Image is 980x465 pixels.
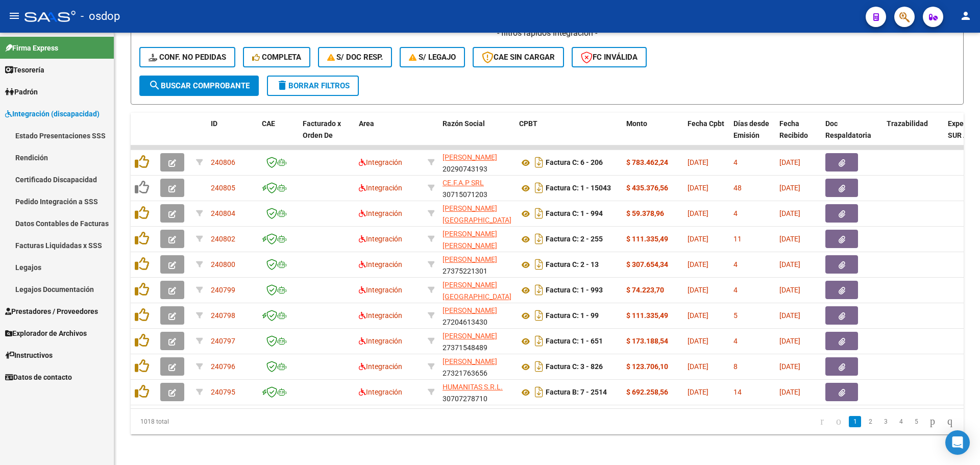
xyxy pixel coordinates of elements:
datatable-header-cell: CAE [258,113,299,158]
span: 8 [733,362,738,371]
span: Integración [359,362,402,371]
span: Integración [359,311,402,320]
span: 4 [733,286,738,294]
span: Trazabilidad [887,119,928,128]
span: Datos de contacto [5,372,72,383]
span: Tesorería [5,64,44,76]
a: 1 [849,416,861,427]
span: [PERSON_NAME][GEOGRAPHIC_DATA] [443,204,511,224]
span: Integración [359,235,402,243]
button: Buscar Comprobante [139,76,259,96]
strong: Factura C: 6 - 206 [546,159,603,167]
span: [DATE] [779,388,800,396]
datatable-header-cell: Días desde Emisión [729,113,775,158]
a: go to first page [816,416,828,427]
span: [DATE] [779,362,800,371]
span: [PERSON_NAME][GEOGRAPHIC_DATA] [443,281,511,301]
i: Descargar documento [532,256,546,273]
span: Instructivos [5,350,53,361]
span: [PERSON_NAME] [443,306,497,314]
span: 240800 [211,260,235,268]
datatable-header-cell: Doc Respaldatoria [821,113,883,158]
span: [DATE] [688,235,708,243]
span: HUMANITAS S.R.L. [443,383,503,391]
li: page 2 [863,413,878,430]
span: [DATE] [779,184,800,192]
div: 27346325874 [443,279,511,301]
i: Descargar documento [532,358,546,375]
span: 240806 [211,158,235,166]
span: Integración [359,337,402,345]
span: Días desde Emisión [733,119,769,139]
strong: Factura C: 1 - 651 [546,337,603,346]
i: Descargar documento [532,205,546,222]
span: [DATE] [779,260,800,268]
div: 27204613430 [443,305,511,326]
span: 4 [733,209,738,217]
strong: Factura C: 1 - 993 [546,286,603,295]
span: Area [359,119,374,128]
span: Fecha Cpbt [688,119,724,128]
span: [DATE] [688,362,708,371]
strong: $ 307.654,34 [626,260,668,268]
i: Descargar documento [532,282,546,298]
span: CPBT [519,119,537,128]
strong: $ 783.462,24 [626,158,668,166]
span: Fecha Recibido [779,119,808,139]
span: 240797 [211,337,235,345]
datatable-header-cell: Razón Social [438,113,515,158]
div: 27375221301 [443,254,511,275]
span: CAE [262,119,275,128]
button: S/ Doc Resp. [318,47,393,67]
datatable-header-cell: CPBT [515,113,622,158]
i: Descargar documento [532,333,546,349]
span: 14 [733,388,742,396]
span: [PERSON_NAME] [PERSON_NAME] [443,230,497,250]
span: Buscar Comprobante [149,81,250,90]
div: 27346325874 [443,203,511,224]
strong: Factura C: 1 - 99 [546,312,599,320]
div: Open Intercom Messenger [945,430,970,455]
button: S/ legajo [400,47,465,67]
span: Facturado x Orden De [303,119,341,139]
strong: Factura C: 1 - 15043 [546,184,611,192]
datatable-header-cell: Monto [622,113,683,158]
strong: Factura C: 2 - 255 [546,235,603,243]
span: ID [211,119,217,128]
span: [DATE] [779,235,800,243]
div: 27321763656 [443,356,511,377]
a: 5 [910,416,922,427]
span: 240804 [211,209,235,217]
span: Doc Respaldatoria [825,119,871,139]
h4: - filtros rápidos Integración - [139,28,955,39]
span: 4 [733,337,738,345]
strong: $ 435.376,56 [626,184,668,192]
span: 240799 [211,286,235,294]
li: page 3 [878,413,893,430]
span: 5 [733,311,738,320]
a: 4 [895,416,907,427]
button: Conf. no pedidas [139,47,235,67]
span: Borrar Filtros [276,81,350,90]
a: 3 [879,416,892,427]
strong: Factura C: 3 - 826 [546,363,603,371]
span: Integración [359,209,402,217]
mat-icon: delete [276,79,288,91]
span: Integración [359,184,402,192]
span: [DATE] [688,337,708,345]
span: [DATE] [688,286,708,294]
span: Integración [359,158,402,166]
li: page 4 [893,413,909,430]
span: Completa [252,53,301,62]
i: Descargar documento [532,307,546,324]
strong: $ 111.335,49 [626,235,668,243]
a: go to last page [943,416,957,427]
span: CE.F.A.P SRL [443,179,484,187]
div: 27371548489 [443,330,511,352]
span: 240796 [211,362,235,371]
span: Prestadores / Proveedores [5,306,98,317]
datatable-header-cell: Area [355,113,424,158]
datatable-header-cell: Trazabilidad [883,113,944,158]
span: S/ Doc Resp. [327,53,383,62]
span: 240805 [211,184,235,192]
